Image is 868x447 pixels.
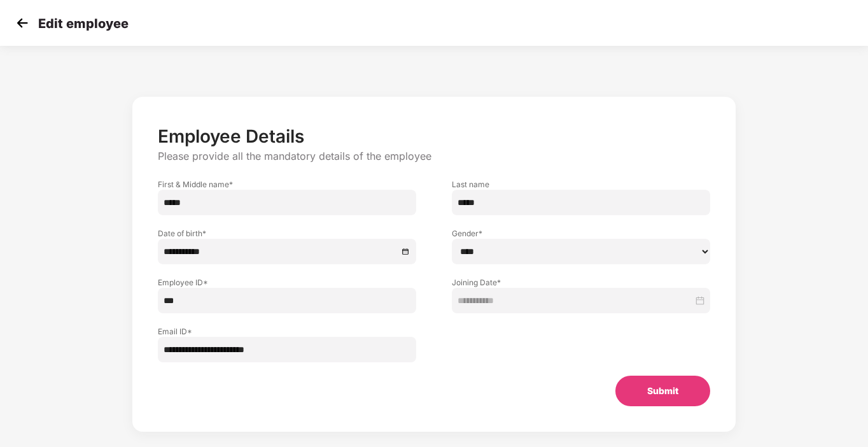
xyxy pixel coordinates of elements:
p: Employee Details [158,125,710,147]
label: Employee ID [158,277,416,288]
label: Date of birth [158,228,416,239]
label: First & Middle name [158,179,416,190]
label: Email ID [158,326,416,337]
label: Last name [452,179,710,190]
label: Gender [452,228,710,239]
p: Edit employee [38,16,129,31]
label: Joining Date [452,277,710,288]
img: svg+xml;base64,PHN2ZyB4bWxucz0iaHR0cDovL3d3dy53My5vcmcvMjAwMC9zdmciIHdpZHRoPSIzMCIgaGVpZ2h0PSIzMC... [13,13,32,32]
button: Submit [615,376,710,406]
p: Please provide all the mandatory details of the employee [158,150,710,163]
